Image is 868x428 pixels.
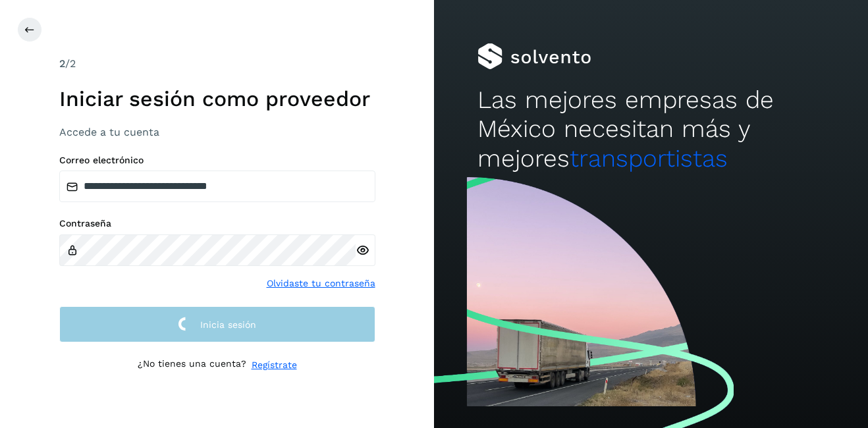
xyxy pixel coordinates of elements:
[267,277,375,290] a: Olvidaste tu contraseña
[570,144,728,173] span: transportistas
[252,358,297,372] a: Regístrate
[59,218,375,229] label: Contraseña
[59,86,375,111] h1: Iniciar sesión como proveedor
[59,306,375,342] button: Inicia sesión
[138,358,246,372] p: ¿No tienes una cuenta?
[59,126,375,138] h3: Accede a tu cuenta
[200,320,256,329] span: Inicia sesión
[59,155,375,166] label: Correo electrónico
[477,86,825,173] h2: Las mejores empresas de México necesitan más y mejores
[59,56,375,72] div: /2
[59,57,65,70] span: 2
